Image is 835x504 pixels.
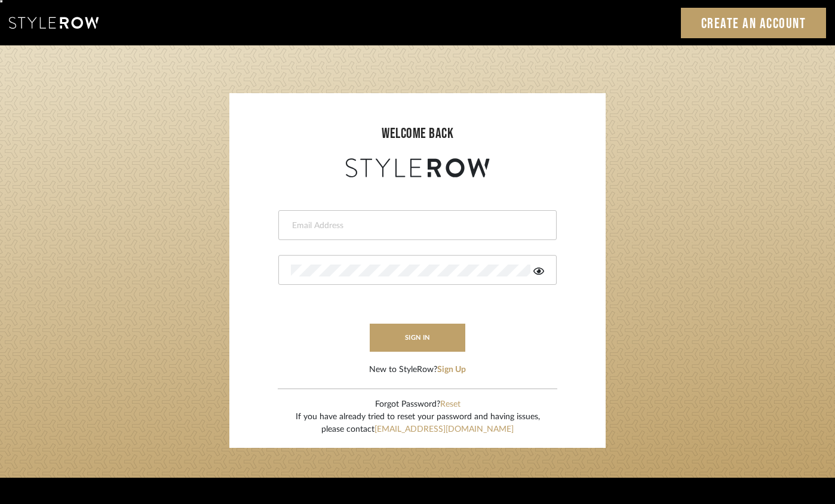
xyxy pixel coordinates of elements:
div: New to StyleRow? [369,364,466,376]
div: welcome back [241,123,594,145]
div: Forgot Password? [296,398,540,411]
button: sign in [370,324,465,352]
input: Email Address [291,220,541,232]
div: If you have already tried to reset your password and having issues, please contact [296,411,540,436]
a: Create an Account [681,8,827,38]
button: Sign Up [437,364,466,376]
a: [EMAIL_ADDRESS][DOMAIN_NAME] [374,425,514,434]
button: Reset [440,398,461,411]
